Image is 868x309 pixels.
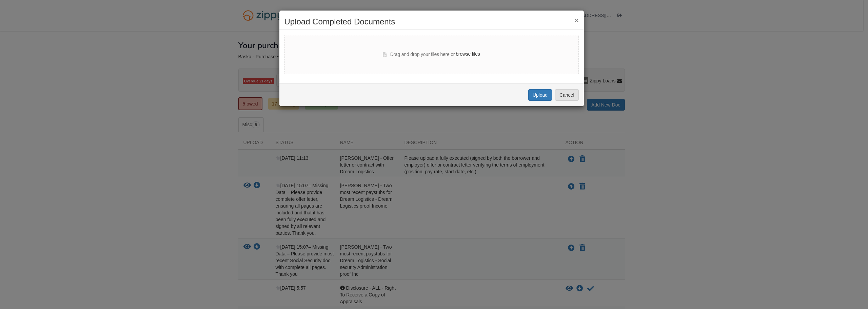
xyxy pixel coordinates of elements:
[574,17,578,24] button: ×
[528,89,552,101] button: Upload
[383,51,480,59] div: Drag and drop your files here or
[555,89,579,101] button: Cancel
[456,51,480,58] label: browse files
[284,17,579,26] h2: Upload Completed Documents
